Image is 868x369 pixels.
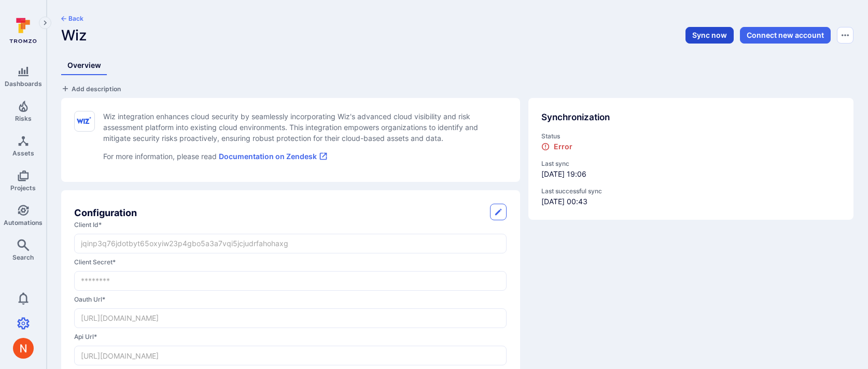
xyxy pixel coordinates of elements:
[74,220,507,230] label: client id *
[541,132,841,141] span: Status
[61,83,121,94] button: Add description
[541,159,841,168] span: Last sync
[41,19,49,27] i: Expand navigation menu
[74,206,137,220] h2: Configuration
[541,111,841,124] div: Synchronization
[74,332,507,342] label: api url *
[15,115,32,122] span: Risks
[12,149,34,157] span: Assets
[12,253,34,261] span: Search
[103,111,507,144] p: Wiz integration enhances cloud security by seamlessly incorporating Wiz's advanced cloud visibili...
[837,27,853,44] button: Options menu
[740,27,831,44] button: Connect new account
[61,26,87,44] span: Wiz
[61,56,107,75] a: Overview
[5,80,42,88] span: Dashboards
[13,338,34,359] img: ACg8ocIprwjrgDQnDsNSk9Ghn5p5-B8DpAKWoJ5Gi9syOE4K59tr4Q=s96-c
[541,187,841,196] span: Last successful sync
[541,132,841,152] div: status
[39,17,51,29] button: Expand navigation menu
[541,142,572,151] div: Error
[72,85,121,93] span: Add description
[61,56,853,75] div: Integrations tabs
[541,187,841,207] div: [DATE] 00:43
[74,258,507,267] label: client secret *
[685,27,734,44] button: Sync now
[219,152,328,161] a: Documentation on Zendesk
[4,219,43,226] span: Automations
[74,295,507,304] label: oauth url *
[541,159,841,179] div: [DATE] 19:06
[103,151,507,162] p: For more information, please read
[13,338,34,359] div: Neeren Patki
[61,15,83,23] button: Back
[10,184,36,192] span: Projects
